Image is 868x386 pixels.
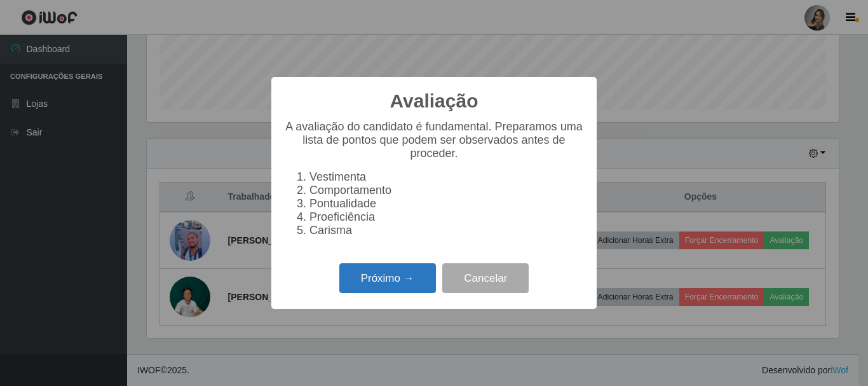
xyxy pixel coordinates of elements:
h2: Avaliação [390,90,478,113]
li: Carisma [309,224,584,237]
p: A avaliação do candidato é fundamental. Preparamos uma lista de pontos que podem ser observados a... [284,120,584,160]
li: Proeficiência [309,210,584,224]
li: Comportamento [309,184,584,197]
li: Pontualidade [309,197,584,210]
li: Vestimenta [309,170,584,184]
button: Cancelar [442,263,529,293]
button: Próximo → [339,263,436,293]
